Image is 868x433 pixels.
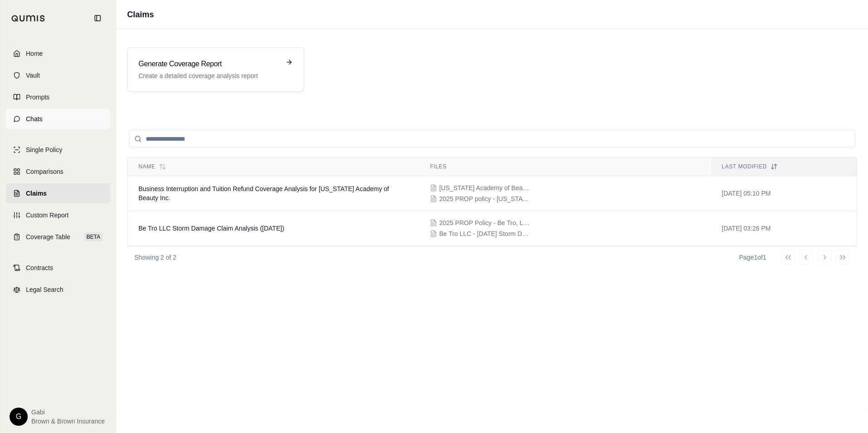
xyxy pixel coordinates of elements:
a: Comparisons [6,162,110,182]
a: Home [6,44,110,64]
img: Qumis Logo [11,15,45,22]
span: Prompts [26,93,49,102]
span: Custom Report [26,211,69,220]
div: Last modified [722,163,846,170]
span: Business Interruption and Tuition Refund Coverage Analysis for Louisiana Academy of Beauty Inc. [138,185,389,202]
a: Single Policy [6,140,110,160]
a: Coverage TableBETA [6,227,110,247]
span: Claims [26,189,47,198]
td: [DATE] 05:10 PM [711,176,857,211]
span: Coverage Table [26,232,70,241]
span: Chats [26,114,43,123]
span: Home [26,49,43,58]
a: Prompts [6,87,110,107]
a: Legal Search [6,280,110,300]
a: Chats [6,109,110,129]
span: Vault [26,71,40,80]
span: Contracts [26,263,53,272]
div: Name [138,163,408,170]
span: Legal Search [26,285,64,294]
a: Contracts [6,258,110,278]
span: Brown & Brown Insurance [31,417,105,426]
a: Claims [6,183,110,203]
a: Vault [6,65,110,85]
span: Single Policy [26,145,62,154]
span: Be Tro LLC Storm Damage Claim Analysis (September 2025) [138,225,284,232]
div: G [10,408,28,426]
span: Comparisons [26,167,63,176]
span: Louisiana Academy of Beauty - 2025-09-03 PROP Claim Notes.pdf [439,183,530,192]
span: Gabi [31,408,105,417]
span: Be Tro LLC - 2025-09-03 Storm Damage Claim Description.pdf [439,229,530,238]
p: Create a detailed coverage analysis report [138,71,280,80]
td: [DATE] 03:26 PM [711,211,857,246]
th: Files [419,157,710,176]
h3: Generate Coverage Report [138,59,280,69]
div: Page 1 of 1 [739,253,766,262]
p: Showing 2 of 2 [134,253,177,262]
h1: Claims [127,8,154,21]
a: Custom Report [6,205,110,225]
span: BETA [84,232,103,241]
span: 2025 PROP Policy - Be Tro, LLC.pdf [439,218,530,227]
button: Collapse sidebar [90,11,105,25]
span: 2025 PROP policy - Louisiana Academy of Beauty.pdf [439,194,530,203]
